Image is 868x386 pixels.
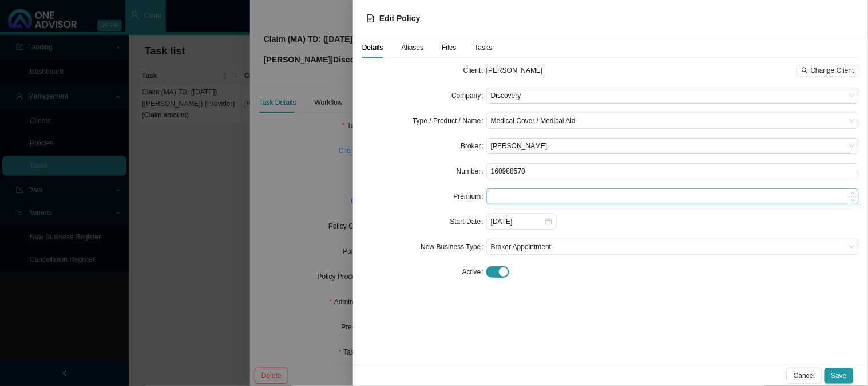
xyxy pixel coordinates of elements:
button: Cancel [787,368,822,384]
span: Increase Value [847,189,858,196]
span: file-text [367,14,375,22]
input: Select date [491,216,544,227]
span: Tasks [475,44,493,51]
label: Active [462,264,486,280]
label: Type / Product / Name [413,113,486,129]
span: up [851,191,855,195]
label: Client [463,62,486,78]
span: Files [442,44,456,51]
button: Save [825,368,854,384]
label: Start Date [450,214,486,230]
span: Discovery [491,88,854,103]
span: search [802,67,808,74]
span: Broker Appointment [491,239,854,254]
span: Edit Policy [379,14,421,23]
span: Details [362,44,383,51]
label: Broker [461,138,486,154]
span: Change Client [811,65,854,76]
label: Premium [454,188,486,204]
button: Change Client [797,65,859,77]
span: Aliases [402,44,424,51]
span: [PERSON_NAME] [486,66,543,74]
span: down [851,199,855,202]
span: Joanne Bormann [491,139,854,153]
label: Company [451,88,486,104]
span: Save [831,370,847,381]
label: New Business Type [421,239,486,255]
span: Cancel [794,370,815,381]
label: Number [457,163,486,179]
span: Decrease Value [847,196,858,204]
span: Medical Cover / Medical Aid [491,113,854,128]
